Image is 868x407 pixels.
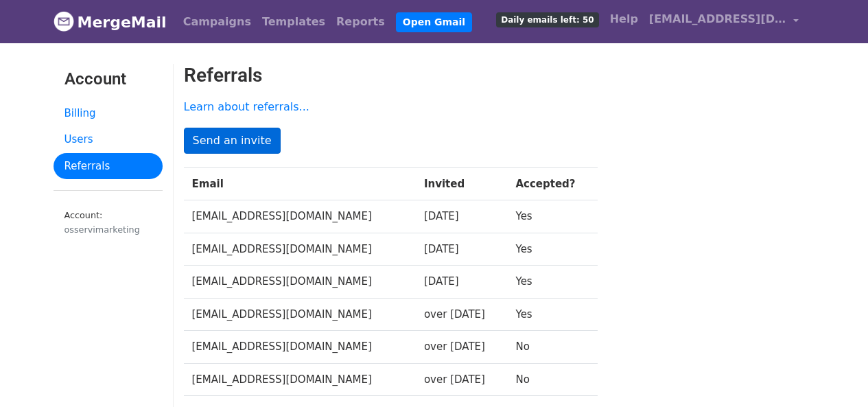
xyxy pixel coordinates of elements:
[416,266,508,299] td: [DATE]
[507,331,597,364] td: No
[184,331,416,364] td: [EMAIL_ADDRESS][DOMAIN_NAME]
[54,8,167,36] a: MergeMail
[184,167,416,200] th: Email
[416,363,508,396] td: over [DATE]
[184,100,309,113] a: Learn about referrals...
[507,298,597,331] td: Yes
[64,223,152,236] div: osservimarketing
[54,153,163,180] a: Referrals
[507,266,597,299] td: Yes
[54,126,163,153] a: Users
[507,200,597,233] td: Yes
[644,5,804,38] a: [EMAIL_ADDRESS][DOMAIN_NAME]
[507,167,597,200] th: Accepted?
[416,200,508,233] td: [DATE]
[184,298,416,331] td: [EMAIL_ADDRESS][DOMAIN_NAME]
[416,167,508,200] th: Invited
[491,5,604,33] a: Daily emails left: 50
[416,298,508,331] td: over [DATE]
[416,331,508,364] td: over [DATE]
[64,210,152,236] small: Account:
[54,11,74,32] img: MergeMail logo
[605,5,644,33] a: Help
[54,100,163,127] a: Billing
[184,128,281,154] a: Send an invite
[396,12,472,32] a: Open Gmail
[184,64,815,87] h2: Referrals
[184,266,416,299] td: [EMAIL_ADDRESS][DOMAIN_NAME]
[64,69,152,89] h3: Account
[178,8,257,36] a: Campaigns
[184,233,416,266] td: [EMAIL_ADDRESS][DOMAIN_NAME]
[184,363,416,396] td: [EMAIL_ADDRESS][DOMAIN_NAME]
[331,8,390,36] a: Reports
[416,233,508,266] td: [DATE]
[507,233,597,266] td: Yes
[257,8,331,36] a: Templates
[184,200,416,233] td: [EMAIL_ADDRESS][DOMAIN_NAME]
[507,363,597,396] td: No
[649,11,786,27] span: [EMAIL_ADDRESS][DOMAIN_NAME]
[496,12,598,27] span: Daily emails left: 50
[799,341,868,407] iframe: Chat Widget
